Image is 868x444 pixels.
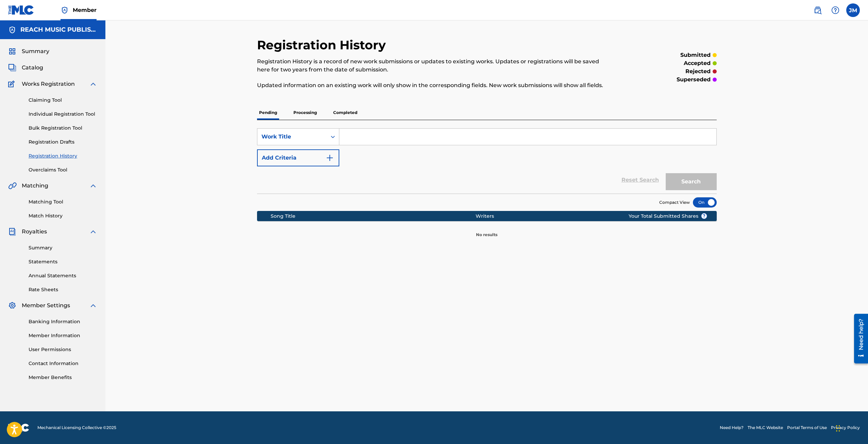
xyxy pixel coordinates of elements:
a: Contact Information [29,360,97,367]
p: No results [476,224,497,238]
p: Processing [291,105,319,120]
img: expand [89,301,97,310]
button: Add Criteria [257,149,339,166]
img: Top Rightsholder [61,6,69,14]
a: Rate Sheets [29,286,97,293]
a: CatalogCatalog [8,64,43,72]
span: Mechanical Licensing Collective © 2025 [37,425,116,431]
a: User Permissions [29,346,97,353]
a: Bulk Registration Tool [29,125,97,132]
img: help [831,6,839,14]
img: search [814,6,822,14]
span: Summary [22,47,49,55]
a: Registration Drafts [29,138,97,146]
a: Privacy Policy [831,425,860,431]
span: Compact View [659,199,690,205]
a: Summary [29,244,97,251]
a: Member Information [29,332,97,339]
p: accepted [684,59,711,67]
img: expand [89,80,97,88]
span: Matching [22,182,48,190]
a: The MLC Website [748,425,783,431]
a: Public Search [811,3,824,17]
img: Accounts [8,26,16,34]
img: expand [89,228,97,236]
img: Summary [8,47,16,55]
a: Overclaims Tool [29,166,97,174]
a: Match History [29,212,97,219]
iframe: Resource Center [849,311,868,366]
img: Member Settings [8,301,16,310]
a: Member Benefits [29,374,97,381]
a: Matching Tool [29,198,97,205]
span: ? [701,213,707,219]
a: Claiming Tool [29,97,97,104]
iframe: Chat Widget [834,411,868,444]
a: Individual Registration Tool [29,111,97,118]
a: Annual Statements [29,272,97,279]
img: Matching [8,182,17,190]
p: Completed [331,105,359,120]
h2: Registration History [257,37,389,53]
span: Member [73,6,97,14]
div: Work Title [261,133,323,141]
p: submitted [680,51,711,59]
a: SummarySummary [8,47,49,55]
form: Search Form [257,128,717,194]
img: MLC Logo [8,5,34,15]
a: Registration History [29,152,97,160]
a: Banking Information [29,318,97,325]
span: Your Total Submitted Shares [629,213,707,220]
img: Royalties [8,228,16,236]
span: Catalog [22,64,43,72]
div: User Menu [846,3,860,17]
img: Catalog [8,64,16,72]
div: Song Title [271,213,476,220]
img: logo [8,424,29,432]
img: expand [89,182,97,190]
p: Registration History is a record of new work submissions or updates to existing works. Updates or... [257,57,611,74]
a: Statements [29,258,97,265]
a: Portal Terms of Use [787,425,827,431]
p: superseded [677,76,711,84]
p: rejected [685,67,711,76]
p: Updated information on an existing work will only show in the corresponding fields. New work subm... [257,81,611,89]
span: Royalties [22,228,47,236]
p: Pending [257,105,279,120]
a: Need Help? [720,425,744,431]
img: Works Registration [8,80,17,88]
img: 9d2ae6d4665cec9f34b9.svg [326,154,334,162]
div: Drag [836,418,840,439]
div: Help [829,3,842,17]
span: Works Registration [22,80,75,88]
span: Member Settings [22,301,70,310]
h5: REACH MUSIC PUBLISHING [20,26,97,34]
div: Writers [476,213,650,220]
